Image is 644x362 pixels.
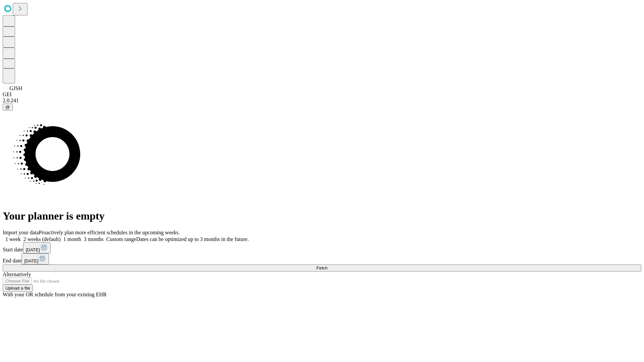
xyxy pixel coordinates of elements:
div: GEI [3,92,641,98]
span: Dates can be optimized up to 3 months in the future. [136,236,249,242]
button: @ [3,104,13,111]
span: Proactively plan more efficient schedules in the upcoming weeks. [39,230,180,235]
button: [DATE] [21,253,49,264]
span: Fetch [316,265,327,270]
span: Custom range [106,236,136,242]
span: 3 months [84,236,104,242]
span: [DATE] [26,247,40,252]
button: [DATE] [23,242,51,253]
span: GJSH [9,85,22,91]
div: End date [3,253,641,264]
span: Alternatively [3,271,31,277]
button: Fetch [3,264,641,271]
span: 1 week [5,236,21,242]
span: 2 weeks (default) [23,236,61,242]
div: 2.0.241 [3,98,641,104]
h1: Your planner is empty [3,210,641,222]
span: [DATE] [24,258,38,263]
div: Start date [3,242,641,253]
span: Import your data [3,230,39,235]
span: With your OR schedule from your existing EHR [3,292,107,297]
span: @ [5,105,10,110]
span: 1 month [63,236,81,242]
button: Upload a file [3,285,33,292]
